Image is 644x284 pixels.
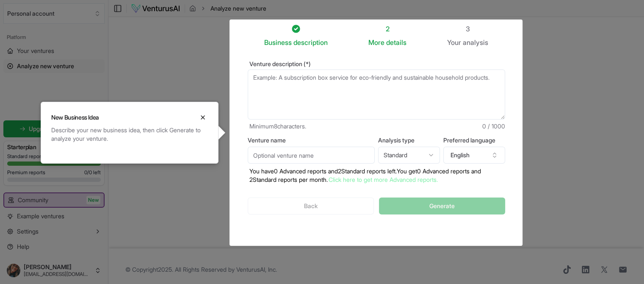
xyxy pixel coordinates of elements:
span: More [368,37,384,47]
a: Click here to get more Advanced reports. [329,176,438,183]
h3: New Business Idea [51,113,99,122]
div: Platform [3,31,105,44]
span: Standard reports [7,153,45,160]
a: CommunityNew [4,193,104,207]
input: Optional venture name [248,147,375,164]
span: Minimum 8 characters. [249,122,306,131]
div: 3 [447,24,488,34]
span: details [386,38,406,47]
div: Describe your new business idea, then click Generate to analyze your venture. [51,126,208,143]
span: Community [18,196,48,204]
a: Your ventures [3,44,105,58]
a: Help [3,240,105,253]
span: 0 / 1000 [482,122,505,131]
span: Premium reports [7,169,45,176]
img: logo [131,3,180,14]
button: English [443,147,505,164]
span: Analyze new venture [17,62,74,70]
label: Analysis type [378,137,440,143]
span: 0 / 0 left [84,169,101,176]
span: Analyze new venture [210,4,266,13]
label: Preferred language [443,137,505,143]
span: Upgrade to a paid plan [29,125,89,133]
span: © Copyright 2025 . All Rights Reserved by . [125,265,277,274]
button: [PERSON_NAME][EMAIL_ADDRESS][DOMAIN_NAME] [3,260,105,281]
button: Select an organization [3,3,105,24]
label: Venture description (*) [248,61,505,67]
a: Example ventures [3,209,105,223]
span: New [86,196,100,204]
span: description [293,38,328,47]
a: Upgrade to a paid plan [3,120,105,137]
a: VenturusAI, Inc [236,266,276,273]
span: [PERSON_NAME] [24,263,91,271]
a: Analyze new venture [3,59,105,73]
span: Settings [17,227,39,236]
nav: breadcrumb [189,4,266,13]
span: Help [17,242,29,251]
p: You have 0 Advanced reports and 2 Standard reports left. Y ou get 0 Advanced reports and 2 Standa... [248,167,505,184]
span: [EMAIL_ADDRESS][DOMAIN_NAME] [24,271,91,278]
button: Close [198,112,208,123]
span: Business [264,37,292,47]
span: Your [447,37,461,47]
button: Settings [3,225,105,238]
span: Example ventures [17,212,64,220]
span: analysis [463,38,488,47]
div: 2 [368,24,406,34]
img: ACg8ocI8xUVVnbIE3fb6qI-6RX3_Fu4ZnLvU6fNinY1PXapjjN9vF-CK=s96-c [7,264,20,277]
span: Your ventures [17,47,54,55]
h3: Starter plan [7,143,101,151]
label: Venture name [248,137,375,143]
